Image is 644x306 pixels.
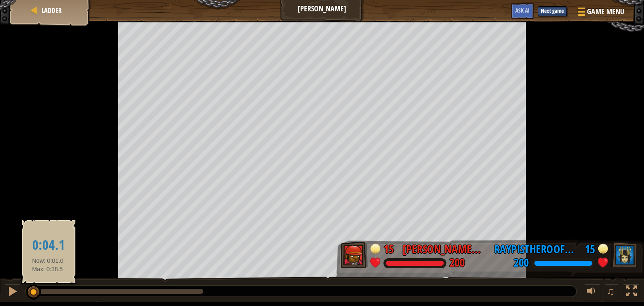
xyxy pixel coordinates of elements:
[39,6,62,15] a: Ladder
[607,285,615,298] span: ♫
[340,242,368,268] img: thang_avatar_frame.png
[42,6,62,15] span: Ladder
[494,241,576,258] div: RayPistHeroOff_ender
[623,284,640,301] button: Toggle fullscreen
[582,241,595,253] div: 15
[538,6,567,16] button: Next game
[511,3,534,19] button: Ask AI
[4,284,21,301] button: Ctrl + P: Pause
[571,3,629,23] button: Game Menu
[514,257,529,269] div: 200
[515,6,530,14] span: Ask AI
[587,6,624,17] span: Game Menu
[32,238,65,253] h2: 0:04.1
[584,284,601,301] button: Adjust volume
[610,242,638,268] img: thang_avatar_frame.png
[449,257,465,269] div: 200
[384,241,396,253] div: 15
[26,226,71,277] div: Now: 0:01.0 Max: 0:38.5
[402,241,484,258] div: [PERSON_NAME] M
[605,284,619,301] button: ♫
